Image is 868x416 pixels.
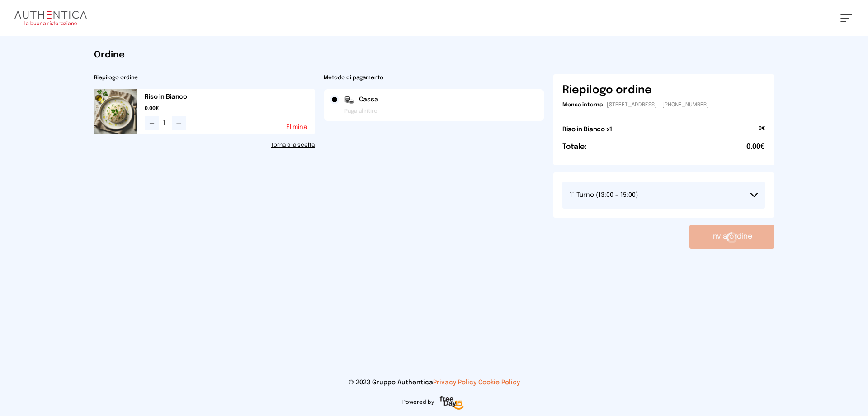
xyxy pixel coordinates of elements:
span: Cassa [359,95,378,104]
span: 0€ [759,125,765,138]
img: logo-freeday.3e08031.png [438,394,466,412]
h1: Ordine [94,49,774,62]
h6: Totale: [562,142,586,153]
span: Powered by [402,399,434,406]
img: logo.8f33a47.png [14,11,87,25]
img: media [94,89,137,134]
span: 1° Turno (13:00 - 15:00) [570,192,638,198]
a: Privacy Policy [433,379,476,386]
a: Torna alla scelta [94,142,315,149]
h2: Metodo di pagamento [324,74,544,81]
p: © 2023 Gruppo Authentica [14,378,854,387]
span: Paga al ritiro [344,108,377,115]
button: 1° Turno (13:00 - 15:00) [562,182,765,209]
span: Mensa interna [562,102,603,108]
h6: Riepilogo ordine [562,83,652,98]
a: Cookie Policy [478,379,520,386]
h2: Riepilogo ordine [94,74,315,81]
span: 1 [163,118,168,129]
p: - [STREET_ADDRESS] - [PHONE_NUMBER] [562,101,765,109]
h2: Riso in Bianco [145,92,315,101]
span: 0.00€ [746,142,765,153]
span: 0.00€ [145,105,315,112]
h2: Riso in Bianco x1 [562,125,612,134]
button: Elimina [286,124,307,130]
